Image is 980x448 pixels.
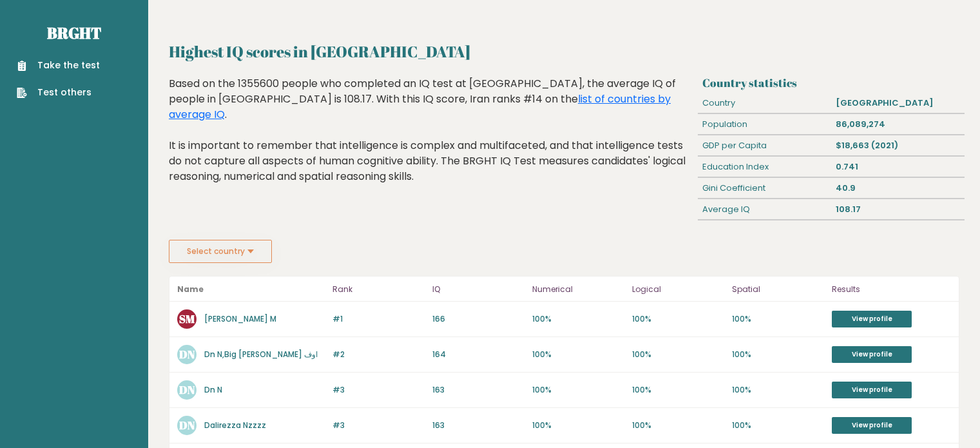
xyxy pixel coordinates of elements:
h3: Country statistics [702,76,959,90]
p: 164 [432,349,524,360]
text: SM [179,311,195,326]
p: 100% [732,384,824,396]
p: #1 [332,313,425,325]
p: 100% [532,420,624,431]
p: Spatial [732,282,824,297]
a: Dn N [204,384,222,395]
p: 100% [632,313,724,325]
a: Take the test [17,59,100,72]
a: View profile [832,346,912,363]
a: View profile [832,311,912,327]
p: 100% [632,384,724,396]
p: 100% [532,349,624,360]
a: Dn N,Big [PERSON_NAME] اوف [204,349,318,360]
div: Gini Coefficient [698,178,831,199]
p: 166 [432,313,524,325]
div: $18,663 (2021) [831,135,965,156]
a: Brght [47,23,101,43]
p: Logical [632,282,724,297]
div: Average IQ [698,199,831,220]
p: Results [832,282,951,297]
a: Dalirezza Nzzzz [204,420,266,431]
p: 100% [632,349,724,360]
div: Education Index [698,157,831,177]
a: list of countries by average IQ [169,92,671,122]
text: DN [179,347,195,362]
div: Based on the 1355600 people who completed an IQ test at [GEOGRAPHIC_DATA], the average IQ of peop... [169,76,693,204]
p: IQ [432,282,524,297]
p: 100% [632,420,724,431]
p: Rank [332,282,425,297]
a: View profile [832,417,912,434]
p: 163 [432,420,524,431]
p: 100% [732,420,824,431]
div: 0.741 [831,157,965,177]
p: #3 [332,384,425,396]
p: 163 [432,384,524,396]
text: DN [179,382,195,397]
div: Population [698,114,831,135]
div: [GEOGRAPHIC_DATA] [831,93,965,113]
b: Name [177,284,204,295]
p: 100% [532,313,624,325]
p: 100% [732,349,824,360]
a: Test others [17,86,100,99]
div: 40.9 [831,178,965,199]
div: Country [698,93,831,113]
text: DN [179,418,195,433]
p: 100% [532,384,624,396]
button: Select country [169,240,272,263]
p: #3 [332,420,425,431]
div: 86,089,274 [831,114,965,135]
a: View profile [832,382,912,398]
div: 108.17 [831,199,965,220]
p: Numerical [532,282,624,297]
p: #2 [332,349,425,360]
p: 100% [732,313,824,325]
a: [PERSON_NAME] M [204,313,276,324]
div: GDP per Capita [698,135,831,156]
h2: Highest IQ scores in [GEOGRAPHIC_DATA] [169,40,959,63]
